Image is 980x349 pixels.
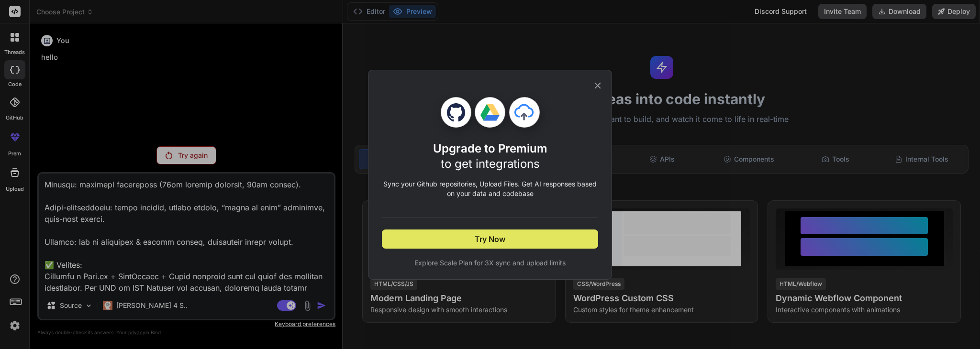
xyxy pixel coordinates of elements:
button: Try Now [382,229,598,249]
span: Try Now [475,233,505,245]
h1: Upgrade to Premium [433,141,547,172]
p: Sync your Github repositories, Upload Files. Get AI responses based on your data and codebase [382,179,598,198]
span: to get integrations [441,157,540,171]
span: Explore Scale Plan for 3X sync and upload limits [382,258,598,268]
